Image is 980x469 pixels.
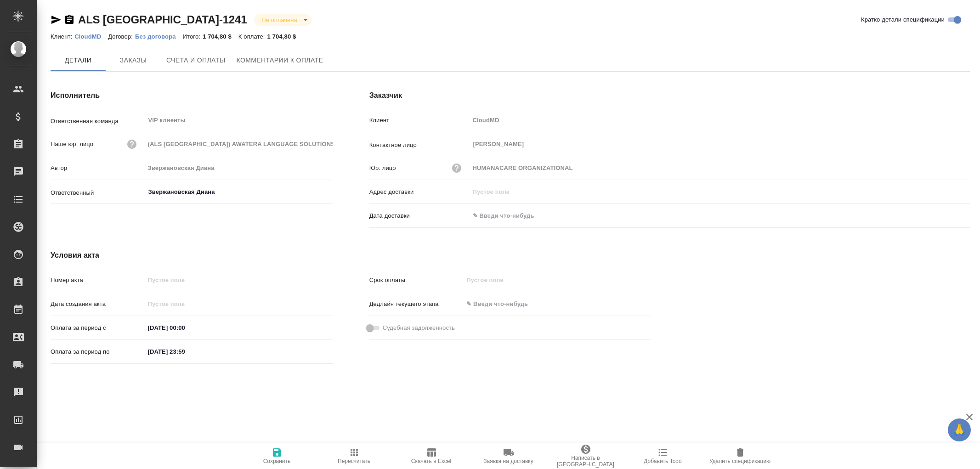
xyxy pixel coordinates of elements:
p: Ответственный [51,188,145,198]
p: Договор: [108,33,135,40]
h4: Исполнитель [51,90,333,101]
p: Итого: [183,33,203,40]
input: Пустое поле [470,113,970,127]
p: Дедлайн текущего этапа [369,299,464,309]
button: Не оплачена [259,16,300,24]
p: Адрес доставки [369,187,470,197]
p: 1 704,80 $ [267,33,303,40]
input: ✎ Введи что-нибудь [145,345,225,358]
button: Скопировать ссылку [64,14,75,25]
p: Срок оплаты [369,276,464,285]
p: Без договора [135,33,183,40]
p: Дата доставки [369,211,470,220]
span: 🙏 [952,420,967,440]
input: ✎ Введи что-нибудь [145,321,225,334]
p: 1 704,80 $ [203,33,238,40]
button: Скопировать ссылку для ЯМессенджера [51,14,62,25]
a: Без договора [135,32,183,40]
span: Судебная задолженность [383,323,455,333]
p: Клиент [369,116,470,125]
p: Ответственная команда [51,117,145,126]
p: CloudMD [74,33,108,40]
p: Дата создания акта [51,299,145,309]
p: Оплата за период с [51,323,145,333]
input: Пустое поле [145,273,333,287]
p: Автор [51,164,145,173]
input: Пустое поле [463,273,544,287]
h4: Условия акта [51,250,651,261]
button: Open [328,191,329,193]
span: Кратко детали спецификации [861,15,945,24]
h4: Заказчик [369,90,970,101]
a: CloudMD [74,32,108,40]
input: Пустое поле [470,185,970,198]
p: Наше юр. лицо [51,140,93,149]
p: Номер акта [51,276,145,285]
input: ✎ Введи что-нибудь [463,297,544,311]
p: Оплата за период по [51,347,145,356]
p: Юр. лицо [369,164,396,173]
p: Контактное лицо [369,141,470,150]
input: ✎ Введи что-нибудь [470,209,550,222]
span: Комментарии к оплате [237,55,323,66]
p: К оплате: [238,33,267,40]
span: Счета и оплаты [166,55,226,66]
input: Пустое поле [470,161,970,175]
span: Детали [56,55,100,66]
a: ALS [GEOGRAPHIC_DATA]-1241 [78,13,247,26]
div: Не оплачена [254,14,311,26]
span: Заказы [111,55,155,66]
input: Пустое поле [145,137,333,151]
button: 🙏 [948,418,971,441]
p: Клиент: [51,33,74,40]
input: Пустое поле [145,297,225,311]
input: Пустое поле [145,161,333,175]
